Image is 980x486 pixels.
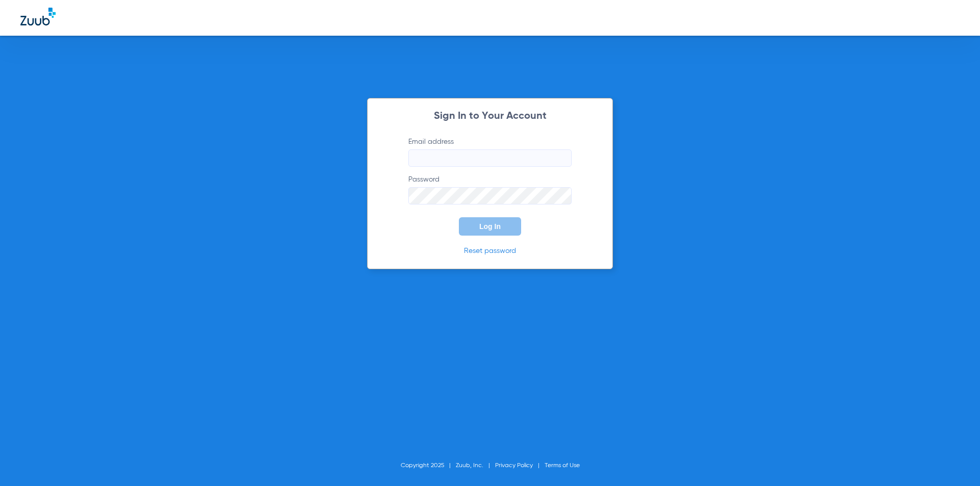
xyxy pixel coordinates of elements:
[401,461,456,471] li: Copyright 2025
[393,111,587,121] h2: Sign In to Your Account
[464,247,516,254] a: Reset password
[20,8,56,25] img: Zuub Logo
[408,187,572,204] input: Password
[408,149,572,167] input: Email address
[408,137,572,167] label: Email address
[479,222,501,231] span: Log In
[459,217,521,236] button: Log In
[408,174,572,204] label: Password
[456,461,495,471] li: Zuub, Inc.
[545,463,580,469] a: Terms of Use
[495,463,533,469] a: Privacy Policy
